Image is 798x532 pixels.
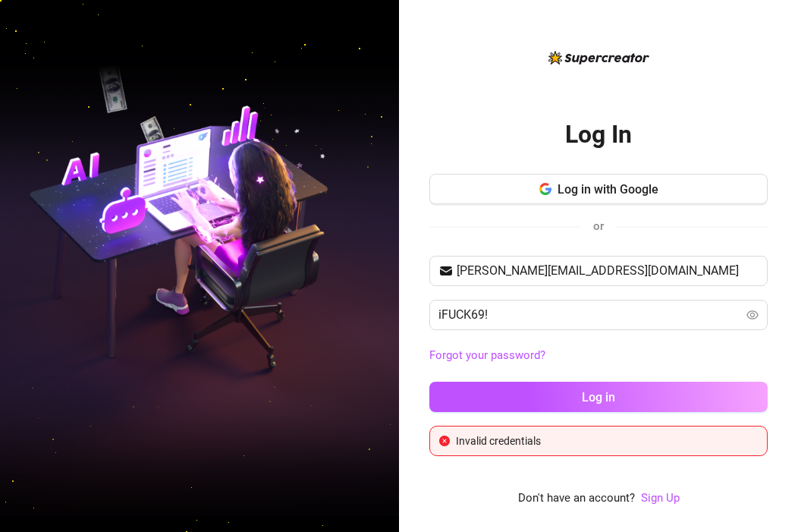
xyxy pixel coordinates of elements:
[456,433,758,449] div: Invalid credentials
[548,51,649,65] img: logo-BBDzfeDw.svg
[438,306,743,324] input: Your password
[565,119,632,150] h2: Log In
[746,309,759,321] span: eye
[582,390,615,405] span: Log in
[558,182,658,197] span: Log in with Google
[429,382,768,412] button: Log in
[429,174,768,204] button: Log in with Google
[641,491,680,505] a: Sign Up
[457,262,759,280] input: Your email
[439,436,450,446] span: close-circle
[429,348,545,362] a: Forgot your password?
[429,347,768,365] a: Forgot your password?
[518,490,635,508] span: Don't have an account?
[593,219,604,233] span: or
[641,490,680,508] a: Sign Up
